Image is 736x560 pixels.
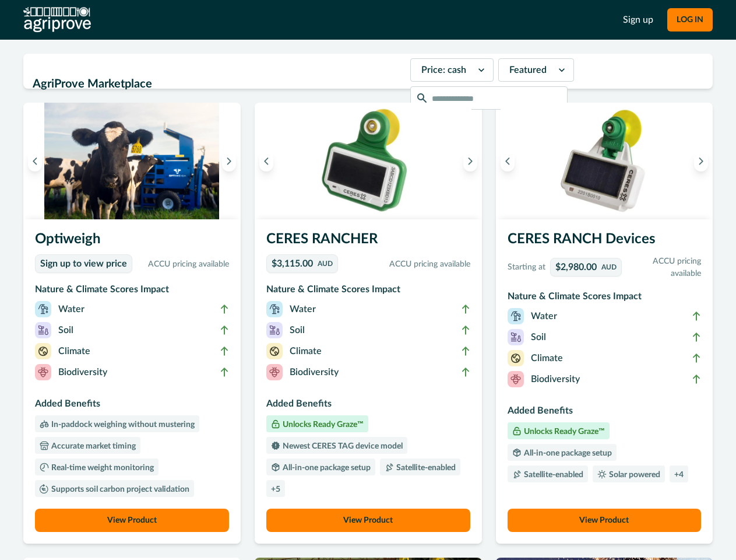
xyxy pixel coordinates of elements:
p: All-in-one package setup [280,464,371,472]
p: Starting at [508,261,545,274]
p: Soil [58,323,73,337]
p: + 4 [674,471,684,479]
a: Sign up to view price [35,254,132,273]
h3: Nature & Climate Scores Impact [508,289,702,308]
p: Climate [531,351,563,365]
p: Biodiversity [58,365,107,379]
p: Accurate market timing [49,442,136,450]
p: Unlocks Ready Graze™ [280,421,364,429]
p: + 5 [271,485,280,494]
p: Soil [290,323,305,337]
p: ACCU pricing available [343,258,470,271]
p: Satellite-enabled [522,471,583,479]
p: In-paddock weighing without mustering [49,421,195,429]
p: ACCU pricing available [137,258,229,271]
button: Previous image [501,150,515,171]
p: Water [290,302,316,316]
button: View Product [35,509,229,532]
p: Climate [58,344,90,358]
button: Previous image [259,150,273,171]
p: ACCU pricing available [626,256,702,280]
img: A single CERES RANCH device [496,103,713,219]
h3: Added Benefits [508,404,702,422]
h3: Added Benefits [35,397,229,415]
p: Satellite-enabled [394,464,456,472]
p: Newest CERES TAG device model [280,442,403,450]
button: Next image [463,150,477,171]
p: Unlocks Ready Graze™ [522,428,605,436]
p: $3,115.00 [272,259,313,268]
a: Sign up [623,13,653,27]
img: A screenshot of the Ready Graze application showing a 3D map of animal positions [23,103,241,219]
p: Water [58,302,84,316]
h3: Added Benefits [266,397,470,415]
p: Biodiversity [290,365,339,379]
p: Soil [531,330,546,344]
p: Real-time weight monitoring [49,464,154,472]
img: AgriProve logo [23,7,91,33]
p: All-in-one package setup [522,449,612,457]
button: Previous image [28,150,42,171]
p: Water [531,309,557,323]
button: View Product [508,509,702,532]
p: Biodiversity [531,372,580,386]
button: View Product [266,509,470,532]
p: $2,980.00 [555,262,597,272]
button: Next image [694,150,708,171]
p: Supports soil carbon project validation [49,485,189,494]
h2: AgriProve Marketplace [33,73,403,95]
p: Sign up to view price [40,258,127,269]
h3: CERES RANCH Devices [508,229,702,254]
p: AUD [318,260,333,267]
p: Solar powered [607,471,660,479]
p: Climate [290,344,322,358]
button: Next image [222,150,236,171]
h3: Nature & Climate Scores Impact [266,282,470,301]
h3: CERES RANCHER [266,229,470,254]
p: AUD [601,264,617,271]
h3: Optiweigh [35,229,229,254]
img: A single CERES RANCHER device [255,103,482,219]
button: LOG IN [667,8,713,32]
h3: Nature & Climate Scores Impact [35,282,229,301]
